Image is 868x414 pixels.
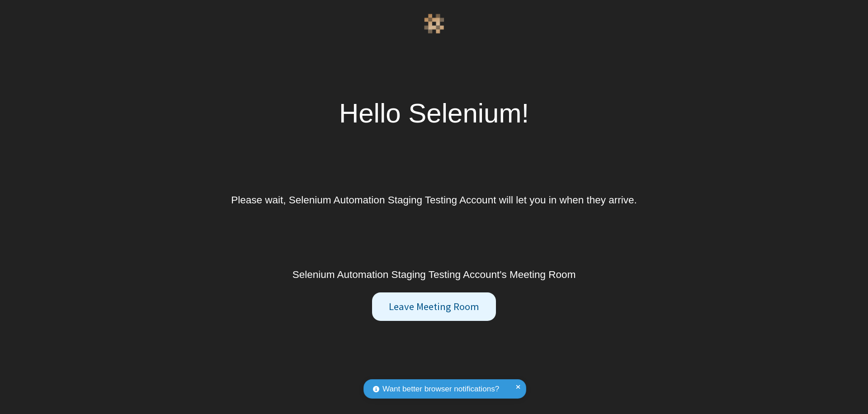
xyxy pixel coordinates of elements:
[424,14,444,34] img: QA Selenium DO NOT DELETE OR CHANGE
[382,383,499,395] span: Want better browser notifications?
[231,193,637,208] div: Please wait, Selenium Automation Staging Testing Account will let you in when they arrive.
[372,292,495,321] button: Leave Meeting Room
[292,267,576,282] div: Selenium Automation Staging Testing Account's Meeting Room
[339,93,529,134] div: Hello Selenium!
